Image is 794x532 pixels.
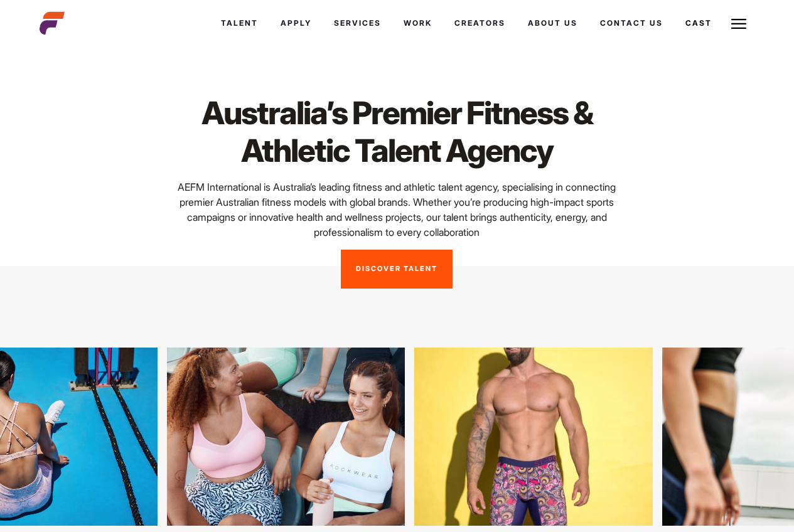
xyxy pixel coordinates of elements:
img: cropped-aefm-brand-fav-22-square.png [40,11,65,36]
a: About Us [517,6,589,40]
a: Talent [210,6,269,40]
a: Contact Us [589,6,674,40]
p: AEFM International is Australia’s leading fitness and athletic talent agency, specialising in con... [161,179,633,240]
a: Work [392,6,443,40]
img: Burger icon [731,16,746,31]
img: 31 [175,348,414,526]
a: Creators [443,6,517,40]
h1: Australia’s Premier Fitness & Athletic Talent Agency [161,94,633,169]
a: Discover Talent [341,250,453,289]
a: Cast [674,6,723,40]
a: Apply [269,6,323,40]
a: Services [323,6,392,40]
